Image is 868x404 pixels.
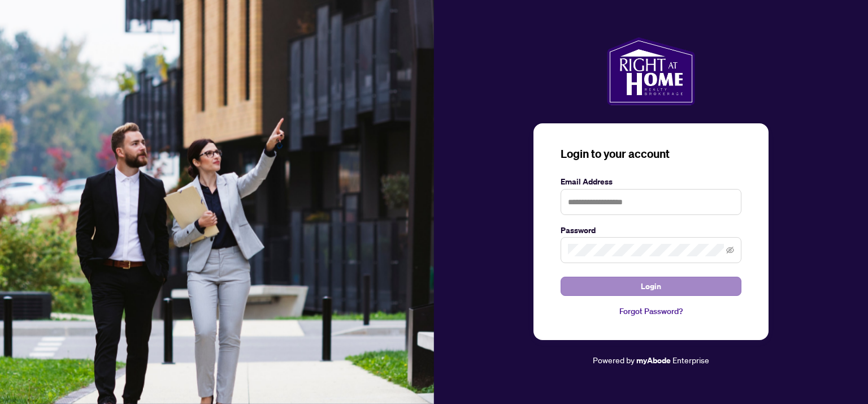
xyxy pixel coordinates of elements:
span: Enterprise [672,355,709,365]
span: eye-invisible [726,246,734,254]
img: ma-logo [607,37,695,105]
a: myAbode [636,354,671,367]
span: Login [641,277,661,295]
label: Email Address [561,175,741,188]
h3: Login to your account [561,146,741,162]
span: Powered by [593,355,635,365]
a: Forgot Password? [561,305,741,317]
label: Password [561,224,741,237]
button: Login [561,277,741,296]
